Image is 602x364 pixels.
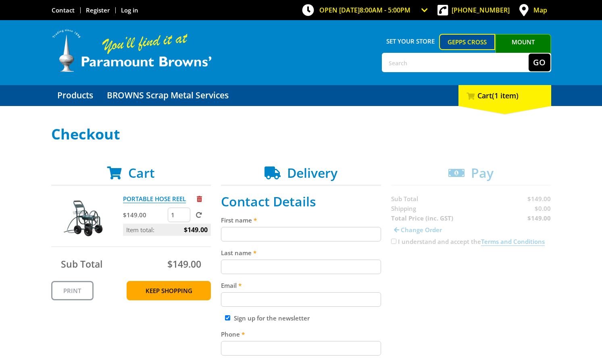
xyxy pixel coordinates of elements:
p: $149.00 [123,210,166,220]
span: Cart [128,164,155,181]
span: $149.00 [184,224,208,236]
input: Please enter your last name. [221,260,381,274]
span: Sub Total [61,258,102,270]
h1: Checkout [51,126,551,142]
a: Gepps Cross [439,34,495,50]
label: Last name [221,248,381,258]
a: PORTABLE HOSE REEL [123,195,186,203]
a: Mount [PERSON_NAME] [495,34,551,64]
input: Please enter your telephone number. [221,341,381,356]
label: Sign up for the newsletter [234,314,310,322]
img: PORTABLE HOSE REEL [59,194,107,242]
span: $149.00 [167,258,201,270]
span: OPEN [DATE] [319,6,410,15]
a: Remove from cart [197,195,202,203]
span: Delivery [287,164,337,181]
p: Item total: [123,224,211,236]
a: Log in [121,6,138,14]
input: Please enter your email address. [221,292,381,307]
button: Go [529,54,550,71]
img: Paramount Browns' [51,28,212,73]
label: Email [221,281,381,290]
a: Go to the registration page [86,6,110,14]
input: Search [383,54,529,71]
label: Phone [221,329,381,339]
span: Set your store [382,34,440,48]
input: Please enter your first name. [221,227,381,241]
span: 8:00am - 5:00pm [360,6,410,15]
a: Print [51,281,94,300]
a: Go to the Products page [51,85,99,106]
h2: Contact Details [221,194,381,209]
a: Keep Shopping [127,281,211,300]
span: (1 item) [492,91,519,100]
div: Cart [458,85,551,106]
label: First name [221,215,381,225]
a: Go to the BROWNS Scrap Metal Services page [101,85,235,106]
a: Go to the Contact page [52,6,75,14]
